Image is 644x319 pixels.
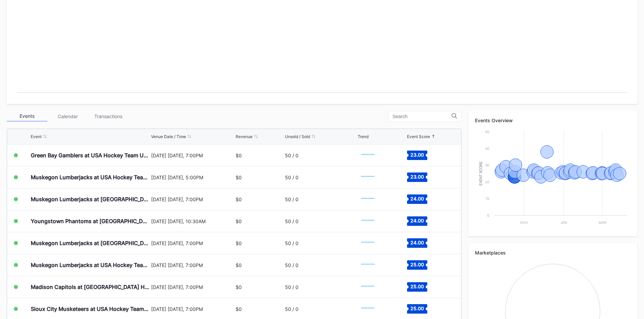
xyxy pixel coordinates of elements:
svg: Chart title [358,147,378,164]
div: $0 [236,153,242,158]
div: Unsold / Sold [285,134,310,139]
div: [DATE] [DATE], 7:00PM [151,306,234,312]
text: 50 [485,130,489,134]
text: 30 [485,163,489,167]
div: [DATE] [DATE], 10:30AM [151,218,234,224]
div: Trend [358,134,368,139]
text: 24.00 [410,240,424,245]
div: $0 [236,262,242,268]
text: 10 [485,196,489,201]
div: Muskegon Lumberjacks at USA Hockey Team U-17 [31,262,149,268]
div: Youngstown Phantoms at [GEOGRAPHIC_DATA] Hockey NTDP U-18 [31,218,149,224]
svg: Chart title [358,257,378,273]
div: $0 [236,175,242,180]
div: $0 [236,196,242,202]
div: [DATE] [DATE], 7:00PM [151,240,234,246]
div: 50 / 0 [285,175,299,180]
text: 24.00 [410,196,424,202]
div: [DATE] [DATE], 7:00PM [151,284,234,290]
div: [DATE] [DATE], 7:00PM [151,153,234,158]
div: Transactions [88,111,128,122]
div: Sioux City Musketeers at USA Hockey Team U-17 [31,305,149,312]
text: Nov [520,220,528,224]
text: 23.00 [410,174,424,180]
svg: Chart title [358,191,378,208]
text: 23.00 [410,152,424,158]
div: Green Bay Gamblers at USA Hockey Team U-17 [31,152,149,159]
div: Revenue [236,134,253,139]
text: Event Score [479,161,483,186]
div: 50 / 0 [285,240,299,246]
svg: Chart title [358,300,378,317]
div: [DATE] [DATE], 5:00PM [151,175,234,180]
div: Events Overview [475,117,630,123]
div: $0 [236,284,242,290]
div: Marketplaces [475,250,630,256]
div: 50 / 0 [285,218,299,224]
div: 50 / 0 [285,196,299,202]
div: $0 [236,218,242,224]
div: [DATE] [DATE], 7:00PM [151,196,234,202]
div: 50 / 0 [285,262,299,268]
div: $0 [236,306,242,312]
text: 24.00 [410,218,424,223]
text: 25.00 [410,305,424,311]
div: Events [7,111,47,122]
div: Event Score [407,134,430,139]
svg: Chart title [475,128,630,230]
div: $0 [236,240,242,246]
div: Muskegon Lumberjacks at [GEOGRAPHIC_DATA] Hockey NTDP U-18 [31,196,149,203]
div: 50 / 0 [285,284,299,290]
svg: Chart title [358,278,378,295]
div: [DATE] [DATE], 7:00PM [151,262,234,268]
div: Madison Capitols at [GEOGRAPHIC_DATA] Hockey Team U-17 [31,284,149,290]
svg: Chart title [358,169,378,186]
text: Jan [560,220,567,224]
svg: Chart title [358,235,378,251]
svg: Chart title [358,213,378,230]
div: Calendar [47,111,88,122]
div: Muskegon Lumberjacks at USA Hockey Team U-17 [31,174,149,181]
div: 50 / 0 [285,153,299,158]
div: Muskegon Lumberjacks at [GEOGRAPHIC_DATA] Hockey NTDP U-18 [31,240,149,246]
input: Search [392,114,452,119]
div: Venue Date / Time [151,134,186,139]
div: 50 / 0 [285,306,299,312]
text: 40 [485,147,489,151]
text: 0 [487,213,489,217]
div: Event [31,134,42,139]
text: Mar [599,220,606,224]
text: 25.00 [410,262,424,267]
text: 25.00 [410,284,424,289]
text: 20 [485,180,489,184]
